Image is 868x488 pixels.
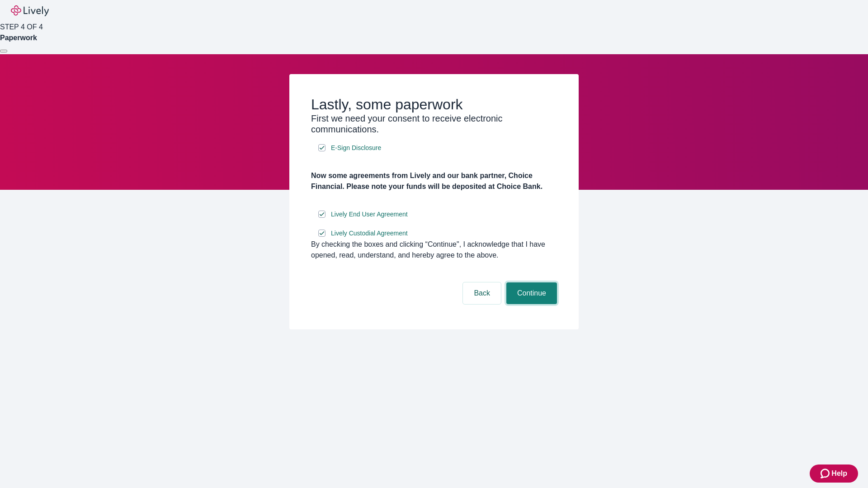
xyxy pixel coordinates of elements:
button: Back [463,282,501,304]
h4: Now some agreements from Lively and our bank partner, Choice Financial. Please note your funds wi... [311,170,557,192]
h3: First we need your consent to receive electronic communications. [311,113,557,135]
button: Zendesk support iconHelp [810,465,858,483]
h2: Lastly, some paperwork [311,96,557,113]
span: Help [831,468,847,479]
button: Continue [506,282,557,304]
a: e-sign disclosure document [329,228,410,239]
span: Lively End User Agreement [331,210,408,219]
div: By checking the boxes and clicking “Continue", I acknowledge that I have opened, read, understand... [311,239,557,261]
span: E-Sign Disclosure [331,143,381,153]
a: e-sign disclosure document [329,142,383,154]
svg: Zendesk support icon [821,468,831,479]
img: Lively [11,5,49,16]
span: Lively Custodial Agreement [331,229,408,238]
a: e-sign disclosure document [329,209,410,220]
